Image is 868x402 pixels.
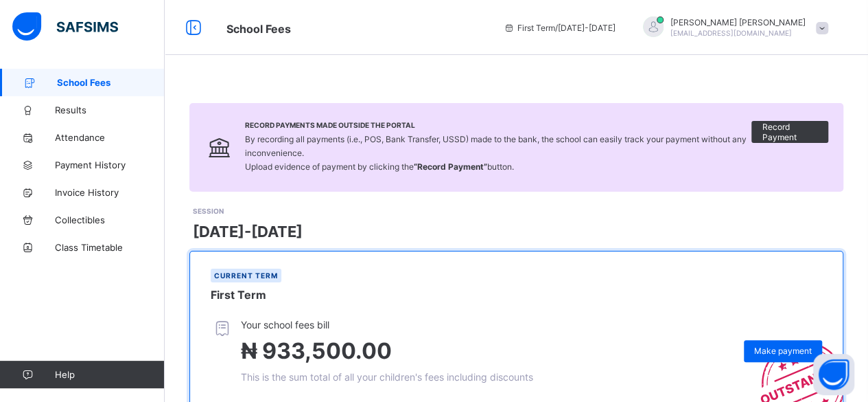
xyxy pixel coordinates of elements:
span: [DATE]-[DATE] [193,223,303,241]
span: Results [55,104,165,115]
b: “Record Payment” [414,161,487,172]
span: [PERSON_NAME] [PERSON_NAME] [670,17,806,27]
span: Your school fees bill [241,319,533,331]
span: Payment History [55,159,165,170]
span: Collectibles [55,214,165,225]
span: Class Timetable [55,242,165,253]
span: School Fees [226,22,291,36]
span: SESSION [193,207,224,215]
span: Attendance [55,132,165,143]
span: Invoice History [55,187,165,198]
img: safsims [12,12,118,41]
span: By recording all payments (i.e., POS, Bank Transfer, USSD) made to the bank, the school can easil... [245,134,747,172]
span: First Term [211,288,266,302]
div: EMMANUELAYENI [629,16,835,39]
span: Record Payments Made Outside the Portal [245,121,752,129]
span: Make payment [754,346,812,356]
span: School Fees [57,77,165,88]
span: [EMAIL_ADDRESS][DOMAIN_NAME] [670,29,792,37]
span: ₦ 933,500.00 [241,337,392,364]
span: Current term [214,271,278,280]
span: Help [55,369,164,380]
span: Record Payment [762,122,818,142]
span: session/term information [504,23,615,33]
button: Open asap [813,354,854,395]
span: This is the sum total of all your children's fees including discounts [241,371,533,383]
